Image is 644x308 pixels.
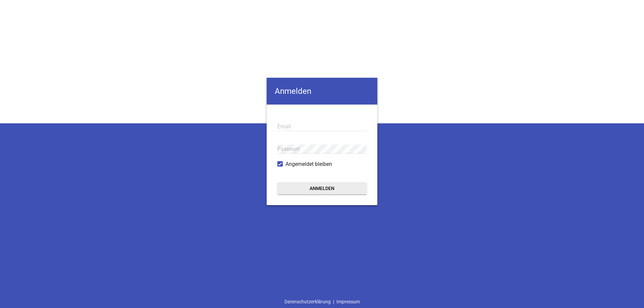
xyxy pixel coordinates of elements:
a: Datenschutzerklärung [282,295,333,308]
div: | [282,295,362,308]
button: Anmelden [277,182,367,194]
a: Impressum [334,295,362,308]
span: Angemeldet bleiben [285,160,332,168]
h4: Anmelden [267,78,377,105]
